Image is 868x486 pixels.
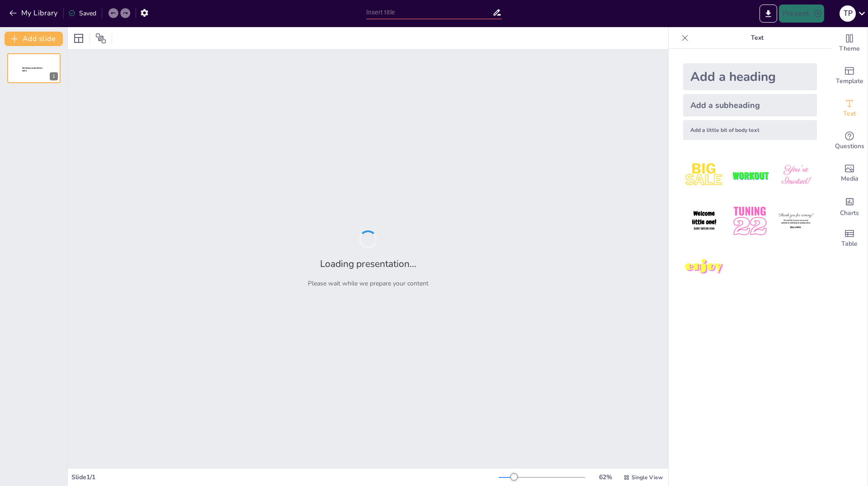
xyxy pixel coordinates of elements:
[683,246,725,288] img: 7.jpeg
[7,53,61,83] div: 1
[831,222,868,255] div: Add a table
[366,6,492,19] input: Insert title
[839,44,860,54] span: Theme
[836,76,863,86] span: Template
[7,6,61,20] button: My Library
[50,72,58,80] div: 1
[594,473,616,481] div: 62 %
[683,200,725,242] img: 4.jpeg
[840,5,856,22] div: Т Р
[22,67,42,72] span: Sendsteps presentation editor
[320,257,416,270] h2: Loading presentation...
[729,154,771,196] img: 2.jpeg
[683,63,817,90] div: Add a heading
[308,279,429,288] p: Please wait while we prepare your content
[759,5,777,23] button: Export to PowerPoint
[632,474,663,481] span: Single View
[841,174,859,184] span: Media
[692,27,822,49] p: Text
[95,33,106,44] span: Position
[683,94,817,117] div: Add a subheading
[71,31,86,46] div: Layout
[831,125,868,157] div: Get real-time input from your audience
[729,200,771,242] img: 5.jpeg
[831,190,868,222] div: Add charts and graphs
[840,208,859,218] span: Charts
[843,109,856,119] span: Text
[831,92,868,125] div: Add text boxes
[683,120,817,140] div: Add a little bit of body text
[835,141,864,151] span: Questions
[775,154,817,196] img: 3.jpeg
[831,27,868,60] div: Change the overall theme
[5,32,63,46] button: Add slide
[71,473,499,481] div: Slide 1 / 1
[840,5,856,23] button: Т Р
[831,60,868,92] div: Add ready made slides
[68,9,96,18] div: Saved
[831,157,868,190] div: Add images, graphics, shapes or video
[841,239,858,249] span: Table
[779,5,824,23] button: Present
[683,154,725,196] img: 1.jpeg
[775,200,817,242] img: 6.jpeg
